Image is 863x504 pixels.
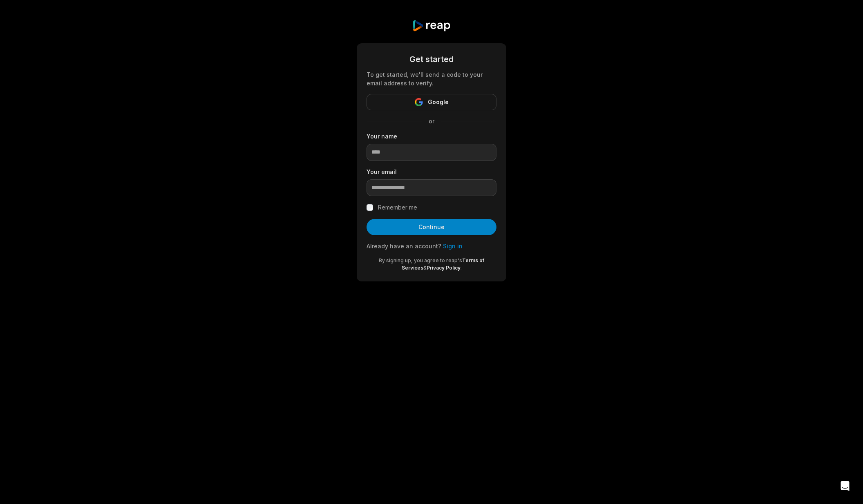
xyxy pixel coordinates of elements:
[461,265,462,271] span: .
[423,265,427,271] span: &
[379,257,462,263] span: By signing up, you agree to reap's
[428,97,449,107] span: Google
[422,117,441,125] span: or
[367,94,496,110] button: Google
[427,265,461,271] a: Privacy Policy
[412,20,451,32] img: reap
[367,167,496,176] label: Your email
[443,243,463,250] a: Sign in
[367,219,496,235] button: Continue
[835,476,855,496] div: Open Intercom Messenger
[367,132,496,140] label: Your name
[378,203,417,212] label: Remember me
[367,53,496,65] div: Get started
[367,70,496,87] div: To get started, we'll send a code to your email address to verify.
[367,243,441,250] span: Already have an account?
